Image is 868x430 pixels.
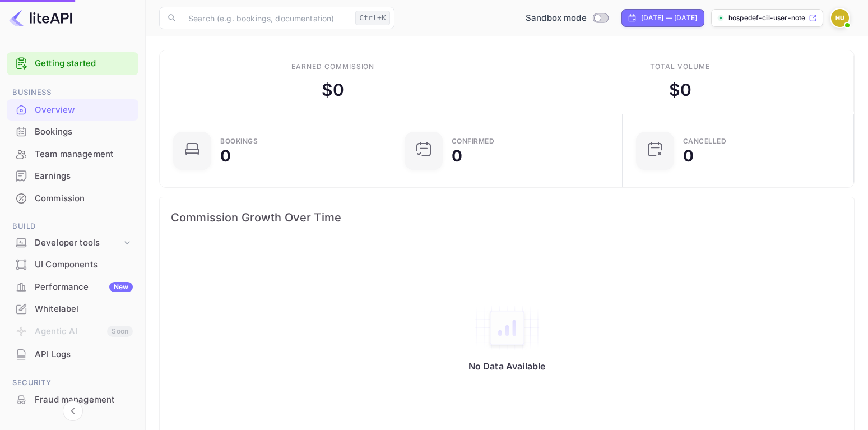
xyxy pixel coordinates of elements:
[728,13,806,23] p: hospedef-cil-user-note...
[35,237,122,249] div: Developer tools
[9,9,72,27] img: LiteAPI logo
[7,254,138,276] div: UI Components
[35,192,133,205] div: Commission
[669,77,691,103] div: $ 0
[35,170,133,183] div: Earnings
[171,209,843,226] span: Commission Growth Over Time
[7,220,138,233] span: Build
[7,144,138,164] a: Team management
[452,148,462,164] div: 0
[182,7,351,29] input: Search (e.g. bookings, documentation)
[650,62,710,72] div: Total volume
[35,126,133,138] div: Bookings
[7,254,138,275] a: UI Components
[63,401,83,421] button: Collapse navigation
[7,298,138,320] div: Whitelabel
[35,348,133,361] div: API Logs
[220,148,231,164] div: 0
[7,86,138,99] span: Business
[7,99,138,120] a: Overview
[474,304,541,352] img: empty-state-table2.svg
[35,281,133,294] div: Performance
[831,9,849,27] img: HospedeFácil User
[355,11,390,25] div: Ctrl+K
[7,52,138,75] div: Getting started
[7,389,138,411] div: Fraud management
[35,57,133,70] a: Getting started
[7,188,138,209] a: Commission
[35,258,133,271] div: UI Components
[7,165,138,186] a: Earnings
[7,165,138,187] div: Earnings
[35,394,133,406] div: Fraud management
[7,233,138,253] div: Developer tools
[468,360,546,372] p: No Data Available
[109,282,133,292] div: New
[683,138,727,145] div: CANCELLED
[7,389,138,410] a: Fraud management
[35,104,133,117] div: Overview
[683,148,694,164] div: 0
[526,12,587,25] span: Sandbox mode
[7,298,138,319] a: Whitelabel
[641,13,697,23] div: [DATE] — [DATE]
[521,12,612,25] div: Switch to Production mode
[322,77,344,103] div: $ 0
[291,62,374,72] div: Earned commission
[35,303,133,316] div: Whitelabel
[7,99,138,121] div: Overview
[7,188,138,210] div: Commission
[7,121,138,143] div: Bookings
[621,9,704,27] div: Click to change the date range period
[7,121,138,142] a: Bookings
[220,138,258,145] div: Bookings
[7,276,138,297] a: PerformanceNew
[7,144,138,165] div: Team management
[35,148,133,161] div: Team management
[7,344,138,366] div: API Logs
[7,276,138,298] div: PerformanceNew
[7,344,138,364] a: API Logs
[452,138,495,145] div: Confirmed
[7,377,138,389] span: Security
